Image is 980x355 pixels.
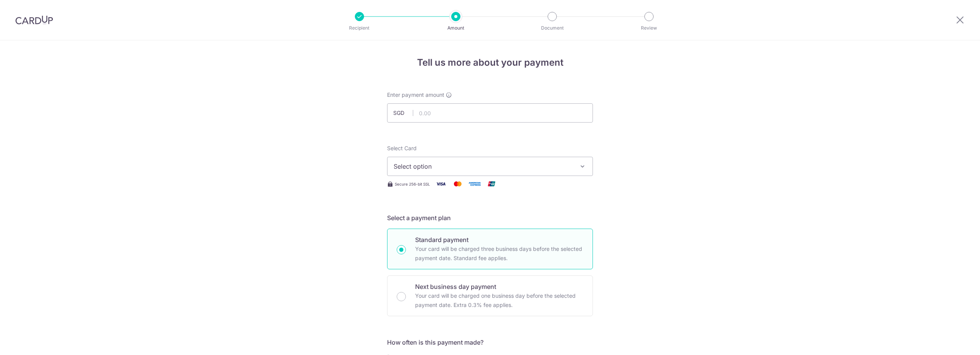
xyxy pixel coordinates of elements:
span: Enter payment amount [387,91,444,99]
span: Secure 256-bit SSL [395,181,430,187]
input: 0.00 [387,103,593,123]
p: Next business day payment [415,282,583,291]
span: SGD [393,109,413,117]
p: Recipient [331,24,388,32]
img: Mastercard [450,179,465,189]
img: American Express [467,179,482,189]
img: CardUp [15,15,53,25]
p: Review [621,24,677,32]
button: Select option [387,157,593,176]
img: Visa [433,179,449,189]
p: Standard payment [415,235,583,244]
p: Your card will be charged one business day before the selected payment date. Extra 0.3% fee applies. [415,291,583,310]
p: Your card will be charged three business days before the selected payment date. Standard fee appl... [415,244,583,263]
h5: Select a payment plan [387,213,593,222]
h4: Tell us more about your payment [387,56,593,70]
img: Union Pay [484,179,499,189]
span: translation missing: en.payables.payment_networks.credit_card.summary.labels.select_card [387,145,417,151]
h5: How often is this payment made? [387,338,593,347]
p: Document [524,24,581,32]
p: Amount [427,24,484,32]
span: Select option [394,162,573,171]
